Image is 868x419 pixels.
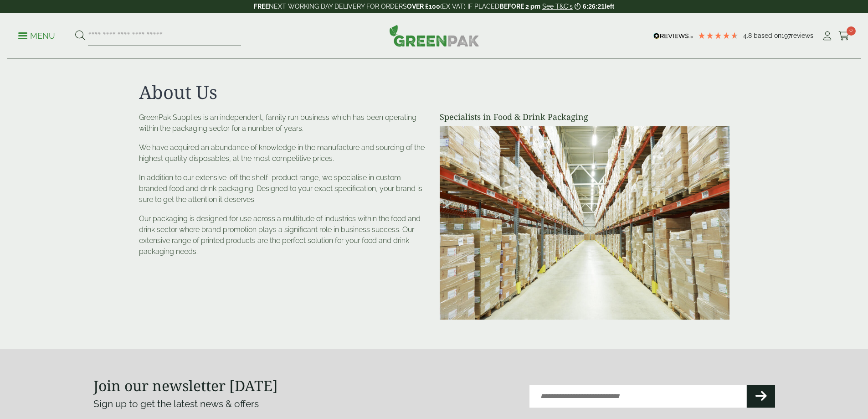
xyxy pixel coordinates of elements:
[389,25,479,47] img: GreenPak Supplies
[93,397,400,411] p: Sign up to get the latest news & offers
[139,213,429,257] p: Our packaging is designed for use across a multitude of industries within the food and drink sect...
[838,29,850,43] a: 0
[93,376,278,395] strong: Join our newsletter [DATE]
[743,32,754,39] span: 4.8
[542,3,573,10] a: See T&C's
[139,172,429,205] p: In addition to our extensive ‘off the shelf’ product range, we specialise in custom branded food ...
[838,31,850,41] i: Cart
[407,3,440,10] strong: OVER £100
[18,31,55,40] a: Menu
[605,3,614,10] span: left
[791,32,813,39] span: reviews
[440,112,729,122] h4: Specialists in Food & Drink Packaging
[653,33,693,39] img: REVIEWS.io
[754,32,781,39] span: Based on
[781,32,791,39] span: 197
[18,31,55,41] p: Menu
[139,142,429,164] p: We have acquired an abundance of knowledge in the manufacture and sourcing of the highest quality...
[822,31,833,41] i: My Account
[499,3,540,10] strong: BEFORE 2 pm
[583,3,605,10] span: 6:26:21
[254,3,269,10] strong: FREE
[139,112,429,134] p: GreenPak Supplies is an independent, family run business which has been operating within the pack...
[698,31,739,40] div: 4.79 Stars
[139,81,729,103] h1: About Us
[847,26,856,36] span: 0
